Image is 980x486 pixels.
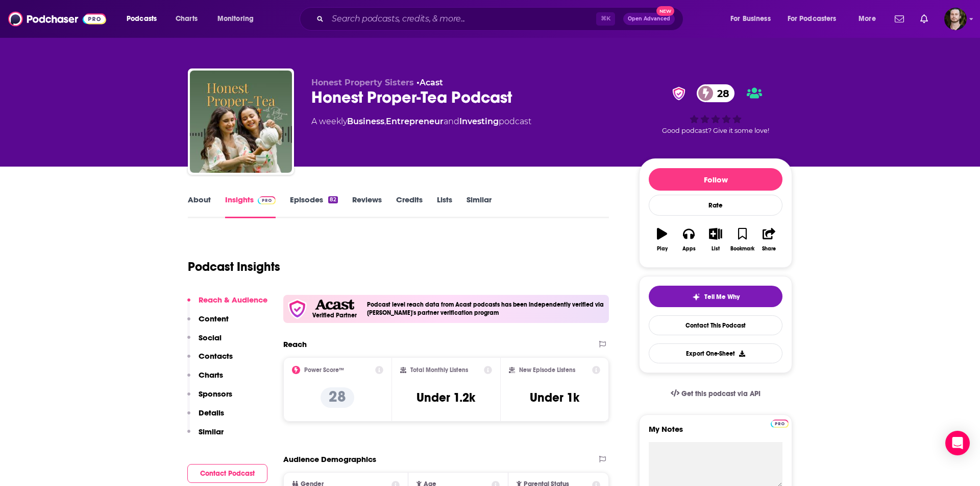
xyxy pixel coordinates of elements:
a: Show notifications dropdown [916,10,932,28]
span: • [416,78,443,87]
button: Reach & Audience [187,295,267,314]
a: Reviews [352,195,382,218]
label: My Notes [649,424,782,442]
span: Good podcast? Give it some love! [662,127,769,134]
a: About [188,195,211,218]
img: Podchaser Pro [771,420,789,428]
a: Similar [467,195,492,218]
button: open menu [781,11,851,27]
div: Search podcasts, credits, & more... [309,7,693,31]
span: Podcasts [127,12,157,26]
img: Podchaser Pro [258,196,276,204]
img: tell me why sparkle [692,293,700,301]
h2: Total Monthly Listens [410,366,468,374]
span: Get this podcast via API [681,389,761,398]
div: 82 [328,196,338,203]
img: Acast [315,299,354,310]
h3: Under 1k [530,390,579,405]
a: Lists [437,195,452,218]
p: Reach & Audience [199,295,267,305]
button: Social [187,333,222,352]
button: Contacts [187,351,233,370]
button: Content [187,314,229,333]
img: verified Badge [669,87,689,100]
button: Open AdvancedNew [623,13,675,25]
button: Contact Podcast [187,464,267,483]
button: open menu [723,11,783,27]
h2: Audience Demographics [283,454,376,464]
span: Monitoring [217,12,254,26]
a: Charts [169,11,204,27]
div: Rate [649,195,782,216]
span: More [859,12,876,26]
div: Apps [682,246,696,252]
div: verified Badge28Good podcast? Give it some love! [639,78,792,141]
a: Business [347,117,384,126]
span: ⌘ K [596,12,615,26]
span: , [384,117,386,126]
span: For Business [730,12,771,26]
span: 28 [707,84,734,102]
a: Entrepreneur [386,117,444,126]
button: Similar [187,427,224,446]
a: Credits [396,195,423,218]
input: Search podcasts, credits, & more... [328,11,596,27]
button: Apps [675,221,702,258]
img: User Profile [944,8,967,30]
a: Acast [420,78,443,87]
button: Sponsors [187,389,232,408]
button: Follow [649,168,782,191]
span: and [444,117,459,126]
p: Contacts [199,351,233,361]
span: Tell Me Why [704,293,740,301]
h2: Power Score™ [304,366,344,374]
span: Open Advanced [628,16,670,21]
a: Show notifications dropdown [891,10,908,28]
div: Open Intercom Messenger [945,431,970,455]
div: Share [762,246,776,252]
div: List [712,246,720,252]
button: List [702,221,729,258]
span: New [656,6,675,16]
a: Investing [459,117,499,126]
p: 28 [321,387,354,408]
button: open menu [119,11,170,27]
button: Details [187,408,224,427]
button: Export One-Sheet [649,343,782,363]
button: tell me why sparkleTell Me Why [649,286,782,307]
p: Similar [199,427,224,436]
h3: Under 1.2k [416,390,475,405]
span: For Podcasters [788,12,837,26]
span: Honest Property Sisters [311,78,414,87]
p: Content [199,314,229,323]
span: Charts [176,12,198,26]
h5: Verified Partner [312,312,357,318]
a: Pro website [771,418,789,428]
img: Honest Proper-Tea Podcast [190,71,292,173]
p: Details [199,408,224,418]
h4: Podcast level reach data from Acast podcasts has been independently verified via [PERSON_NAME]'s ... [367,301,605,316]
button: open menu [210,11,267,27]
p: Charts [199,370,223,380]
div: Play [657,246,668,252]
a: 28 [697,84,734,102]
p: Sponsors [199,389,232,399]
span: Logged in as OutlierAudio [944,8,967,30]
button: Bookmark [729,221,755,258]
button: open menu [851,11,889,27]
h1: Podcast Insights [188,259,280,274]
a: Contact This Podcast [649,315,782,335]
a: Get this podcast via API [663,381,769,406]
a: Episodes82 [290,195,338,218]
div: Bookmark [730,246,754,252]
h2: Reach [283,339,307,349]
a: InsightsPodchaser Pro [225,195,276,218]
button: Share [756,221,782,258]
p: Social [199,333,222,342]
button: Play [649,221,675,258]
h2: New Episode Listens [519,366,575,374]
img: Podchaser - Follow, Share and Rate Podcasts [8,9,106,29]
button: Show profile menu [944,8,967,30]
